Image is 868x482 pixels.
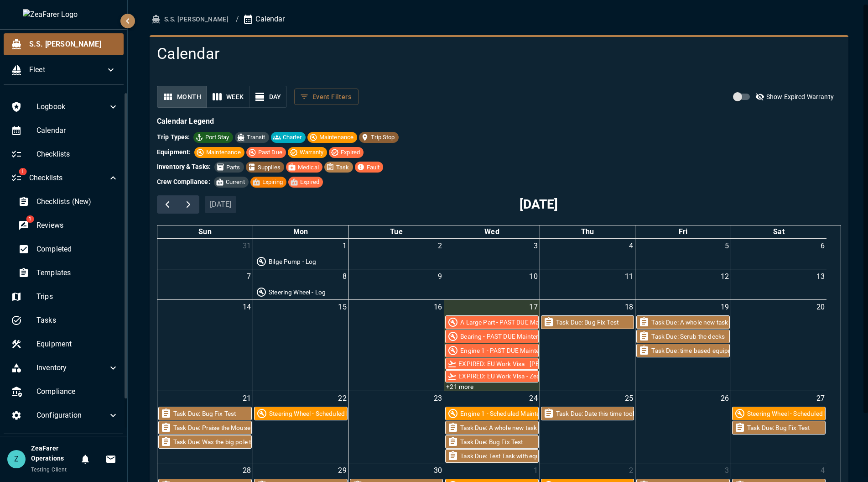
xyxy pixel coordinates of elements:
a: September 16, 2025 [432,300,444,314]
button: week view [206,86,249,108]
div: Task Due: Bug Fix Test [747,423,810,432]
td: September 22, 2025 [253,391,349,463]
div: Compliance [4,381,126,403]
a: Thursday [579,225,596,238]
a: Monday [291,225,310,238]
button: filter calendar events [294,89,359,105]
a: September 18, 2025 [623,300,635,314]
span: Charter [279,133,306,142]
td: September 15, 2025 [253,300,349,391]
a: September 22, 2025 [336,391,348,406]
span: Transit [243,133,269,142]
span: Warranty [296,148,327,157]
div: Configuration [4,404,126,426]
a: September 28, 2025 [241,463,253,478]
td: September 6, 2025 [731,239,826,269]
h6: Trip Types: [157,132,190,142]
div: A Large Part - PAST DUE Maintenance [460,318,566,327]
div: Bilge Pump - Log [269,257,316,266]
td: September 9, 2025 [348,269,444,300]
a: Show 21 more events [445,383,474,391]
button: [DATE] [205,196,237,214]
div: Task Due: time based equipment [651,346,743,355]
div: Maintenance is past due by 27 days (7 day interval) [446,344,538,357]
span: Trip Stop [367,133,398,142]
td: September 2, 2025 [348,239,444,269]
h6: Inventory & Tasks: [157,162,211,172]
span: Fleet [29,64,105,75]
div: Task Due: Bug Fix Test [556,318,619,327]
a: October 1, 2025 [532,463,540,478]
a: September 27, 2025 [815,391,826,406]
div: Regular maintenance required (7 day interval) [446,407,538,420]
span: Port Stay [202,133,233,142]
span: Fault [363,163,384,172]
a: October 4, 2025 [819,463,826,478]
div: Task Due: Praise the Mouse [DEMOGRAPHIC_DATA] [173,423,318,432]
button: S.S. [PERSON_NAME] [150,11,232,28]
a: September 9, 2025 [436,269,444,284]
td: September 27, 2025 [731,391,826,463]
span: Checklists [36,149,119,160]
td: September 17, 2025 [444,300,540,391]
span: Inventory [36,362,108,373]
div: Usage reading: 800 Liters. [254,255,318,268]
td: September 12, 2025 [635,269,731,300]
a: September 3, 2025 [532,239,540,253]
div: Task Due: Test Task with equipment [460,451,559,461]
a: September 1, 2025 [341,239,348,253]
div: Task Due: A whole new task [460,423,537,432]
div: Tasks [4,309,126,331]
a: September 5, 2025 [723,239,731,253]
div: Engine 1 - PAST DUE Maintenance [460,346,556,355]
div: Inventory [4,357,126,379]
td: September 24, 2025 [444,391,540,463]
td: September 13, 2025 [731,269,826,300]
span: Templates [36,267,119,278]
a: August 31, 2025 [241,239,253,253]
a: September 24, 2025 [527,391,539,406]
a: September 8, 2025 [341,269,348,284]
span: 1 [26,215,34,223]
div: Task Due: Bug Fix Test [173,409,236,418]
div: Bearing - PAST DUE Maintenance [460,332,553,341]
p: Calendar [243,14,285,25]
td: September 16, 2025 [348,300,444,391]
a: Wednesday [483,225,501,238]
a: September 6, 2025 [819,239,826,253]
a: September 23, 2025 [432,391,444,406]
a: September 12, 2025 [719,269,731,284]
td: September 25, 2025 [540,391,635,463]
h6: Equipment: [157,147,191,157]
a: September 30, 2025 [432,463,444,478]
p: Show Expired Warranty [766,92,834,101]
span: Maintenance [316,133,358,142]
div: 1Checklists [4,167,126,189]
a: September 7, 2025 [245,269,253,284]
button: Previous month [157,195,178,214]
a: September 4, 2025 [627,239,635,253]
div: Steering Wheel - Log [269,288,326,297]
a: September 15, 2025 [336,300,348,314]
span: Past Due [255,148,286,157]
a: September 29, 2025 [336,463,348,478]
span: Configuration [36,410,108,421]
td: September 10, 2025 [444,269,540,300]
td: September 7, 2025 [157,269,253,300]
a: Friday [677,225,689,238]
li: / [236,14,239,25]
div: Logbook [4,96,126,118]
span: Task [333,163,353,172]
span: Current [222,178,249,187]
span: Checklists (New) [36,196,119,207]
div: EXPIRED: EU Work Visa - ZeaFarer Operations [458,372,587,381]
td: September 3, 2025 [444,239,540,269]
span: Checklists [29,173,108,183]
div: Regular maintenance required (5 day interval) [255,407,347,420]
td: September 8, 2025 [253,269,349,300]
div: Checklists [4,143,126,165]
span: Calendar [36,125,119,136]
td: September 1, 2025 [253,239,349,269]
h2: [DATE] [520,195,558,214]
h6: Calendar Legend [157,115,841,128]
